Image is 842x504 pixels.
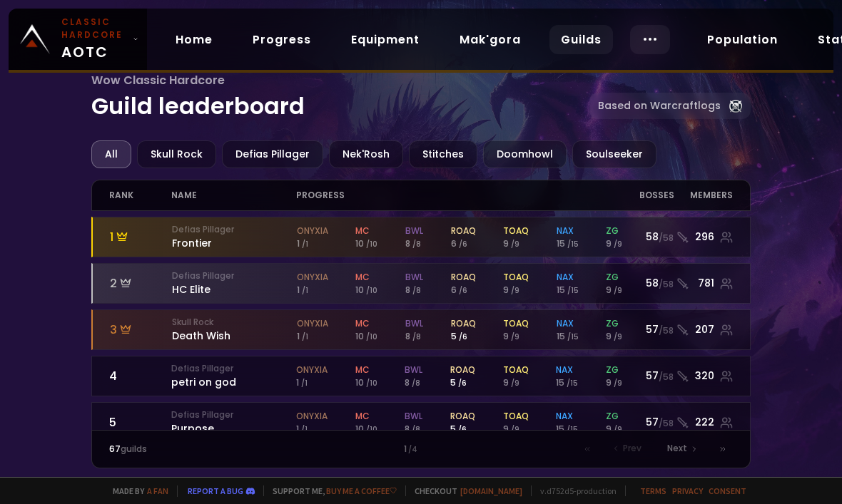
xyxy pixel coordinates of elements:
[137,140,216,168] div: Skull Rock
[503,271,529,283] span: toaq
[405,485,522,496] span: Checkout
[222,140,323,168] div: Defias Pillager
[9,9,147,70] a: Classic HardcoreAOTC
[451,317,476,329] span: roaq
[109,367,171,385] div: 4
[689,180,733,210] div: members
[172,269,297,282] small: Defias Pillager
[171,180,296,210] div: name
[567,424,578,435] small: / 15
[296,410,328,422] span: onyxia
[614,331,622,342] small: / 9
[110,274,172,292] div: 2
[355,410,370,422] span: mc
[302,331,308,342] small: / 1
[511,378,519,389] small: / 9
[450,410,475,422] span: roaq
[355,330,377,343] div: 10
[355,284,377,297] div: 10
[302,239,308,250] small: / 1
[355,225,370,237] span: mc
[511,239,519,250] small: / 9
[412,378,420,389] small: / 8
[355,271,370,283] span: mc
[689,369,733,384] div: 320
[355,376,377,389] div: 10
[91,71,590,123] h1: Guild leaderboard
[451,237,476,250] div: 6
[639,230,689,245] div: 58
[606,284,622,297] div: 9
[296,423,328,436] div: 1
[172,316,297,344] div: Death Wish
[639,322,689,337] div: 57
[556,423,578,436] div: 15
[91,263,751,304] a: 2Defias PillagerHC Eliteonyxia 1 /1mc 10 /10bwl 8 /8roaq 6 /6toaq 9 /9nax 15 /15zg 9 /958/58781
[171,408,296,436] div: Purpose
[366,239,377,250] small: / 10
[503,376,529,389] div: 9
[241,25,323,54] a: Progress
[61,16,127,63] span: AOTC
[567,285,579,296] small: / 15
[511,331,519,342] small: / 9
[451,330,476,343] div: 5
[91,402,751,443] a: 5Defias PillagerPurposeonyxia 1 /1mc 10 /10bwl 8 /8roaq 5 /6toaq 9 /9nax 15 /15zg 9 /957/58222
[296,180,639,210] div: progress
[301,378,308,389] small: / 1
[172,223,297,251] div: Frontier
[171,362,296,390] div: petri on god
[567,378,578,389] small: / 15
[412,424,420,435] small: / 8
[557,237,579,250] div: 15
[61,16,127,41] small: Classic Hardcore
[459,331,467,342] small: / 6
[301,424,308,435] small: / 1
[366,378,377,389] small: / 10
[297,237,328,250] div: 1
[689,230,733,245] div: 296
[297,317,328,329] span: onyxia
[109,180,171,210] div: rank
[639,180,689,210] div: Bosses
[366,424,377,435] small: / 10
[659,232,674,245] small: / 58
[110,321,172,339] div: 3
[606,225,619,237] span: zg
[147,485,168,496] a: a fan
[172,223,297,236] small: Defias Pillager
[557,284,579,297] div: 15
[91,309,751,350] a: 3Skull RockDeath Wishonyxia 1 /1mc 10 /10bwl 8 /8roaq 5 /6toaq 9 /9nax 15 /15zg 9 /957/58207
[405,330,423,343] div: 8
[659,417,674,430] small: / 58
[483,140,567,168] div: Doomhowl
[340,25,431,54] a: Equipment
[405,376,422,389] div: 8
[557,225,574,237] span: nax
[689,276,733,291] div: 781
[458,378,467,389] small: / 6
[355,237,377,250] div: 10
[459,285,467,296] small: / 6
[572,140,656,168] div: Soulseeker
[109,413,171,431] div: 5
[567,239,579,250] small: / 15
[614,285,622,296] small: / 9
[659,278,674,291] small: / 58
[659,371,674,384] small: / 58
[614,239,622,250] small: / 9
[297,225,328,237] span: onyxia
[164,25,224,54] a: Home
[503,284,529,297] div: 9
[109,443,121,455] span: 67
[172,316,297,329] small: Skull Rock
[366,331,377,342] small: / 10
[355,317,370,329] span: mc
[412,331,421,342] small: / 8
[614,378,622,389] small: / 9
[556,410,573,422] span: nax
[557,271,574,283] span: nax
[503,364,529,376] span: toaq
[606,271,619,283] span: zg
[672,485,703,496] a: Privacy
